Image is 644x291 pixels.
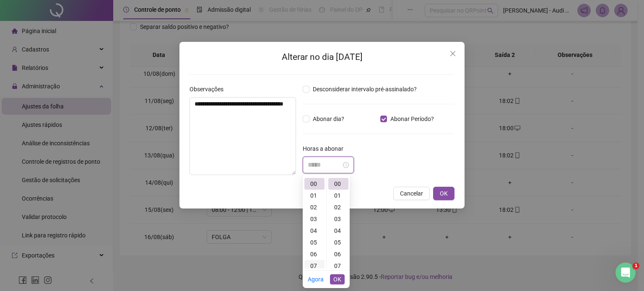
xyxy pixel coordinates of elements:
div: 07 [304,260,325,272]
div: 07 [328,260,348,272]
div: 00 [304,178,325,190]
span: close [449,50,456,57]
div: 01 [304,190,325,201]
iframe: Intercom live chat [615,263,636,283]
span: 1 [633,263,639,269]
button: OK [330,274,345,284]
button: Close [446,47,460,60]
div: 01 [328,190,348,201]
span: Desconsiderar intervalo pré-assinalado? [309,85,420,94]
label: Horas a abonar [303,144,349,153]
span: Cancelar [400,189,423,198]
div: 05 [328,237,348,248]
div: 04 [328,225,348,237]
span: Abonar Período? [387,114,437,124]
label: Observações [190,85,229,94]
div: 00 [328,178,348,190]
div: 03 [304,213,325,225]
a: Agora [308,276,324,283]
div: 02 [304,201,325,213]
button: OK [433,187,454,200]
div: 06 [328,248,348,260]
h2: Alterar no dia [DATE] [190,50,454,64]
span: OK [333,275,341,284]
div: 05 [304,237,325,248]
span: Abonar dia? [309,114,348,124]
button: Cancelar [393,187,430,200]
span: OK [440,189,448,198]
div: 03 [328,213,348,225]
div: 06 [304,248,325,260]
div: 02 [328,201,348,213]
div: 04 [304,225,325,237]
